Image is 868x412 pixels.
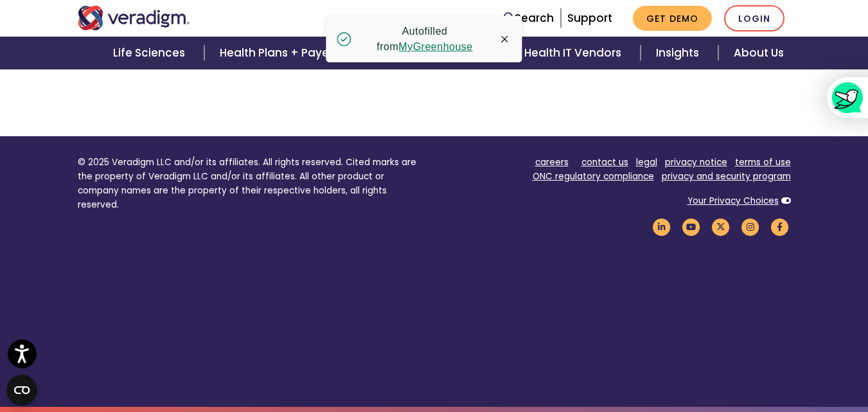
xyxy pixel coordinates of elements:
[710,220,732,233] a: Veradigm Twitter Link
[687,195,779,207] a: Your Privacy Choices
[398,41,472,52] a: MyGreenhouse
[769,220,791,233] a: Veradigm Facebook Link
[362,24,488,55] p: Autofilled from
[533,170,654,183] a: ONC regulatory compliance
[78,6,190,30] img: Veradigm logo
[504,10,554,27] a: Search
[204,37,358,69] a: Health Plans + Payers
[724,5,784,31] a: Login
[6,375,37,406] button: Open CMP widget
[680,220,702,233] a: Veradigm YouTube Link
[641,37,718,69] a: Insights
[78,156,425,211] p: © 2025 Veradigm LLC and/or its affiliates. All rights reserved. Cited marks are the property of V...
[735,156,791,168] a: terms of use
[636,156,657,168] a: legal
[581,156,628,168] a: contact us
[535,156,569,168] a: careers
[509,37,641,69] a: Health IT Vendors
[665,156,727,168] a: privacy notice
[740,220,761,233] a: Veradigm Instagram Link
[651,220,673,233] a: Veradigm LinkedIn Link
[718,37,799,69] a: About Us
[633,6,712,31] a: Get Demo
[662,170,791,183] a: privacy and security program
[567,10,612,26] a: Support
[98,37,204,69] a: Life Sciences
